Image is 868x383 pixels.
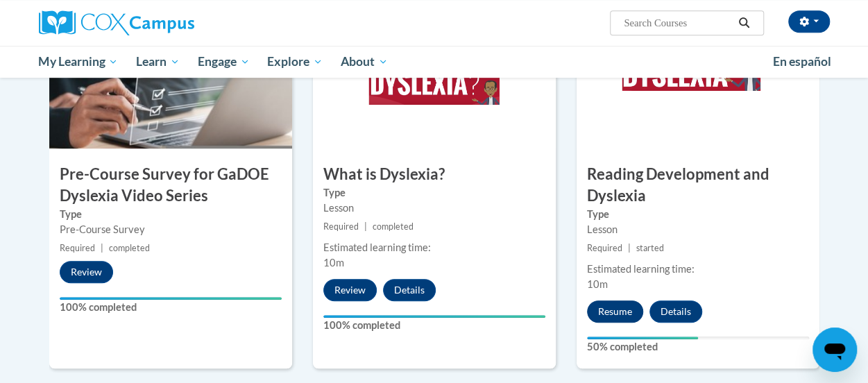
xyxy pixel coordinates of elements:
div: Your progress [323,315,545,318]
button: Review [323,279,377,301]
span: 10m [323,257,344,269]
span: Required [587,243,622,253]
span: En español [773,54,831,69]
div: Pre-Course Survey [60,222,282,237]
span: Required [60,243,95,253]
label: Type [587,207,809,222]
div: Estimated learning time: [323,240,545,255]
span: Learn [136,53,180,70]
img: Course Image [313,10,556,148]
img: Course Image [577,10,819,148]
button: Search [733,15,754,31]
div: Your progress [587,337,698,339]
span: Explore [267,53,323,70]
a: Explore [258,46,332,78]
span: | [101,243,103,253]
span: Required [323,221,359,232]
a: My Learning [30,46,128,78]
span: My Learning [38,53,118,70]
input: Search Courses [622,15,733,31]
span: | [628,243,631,253]
span: About [341,53,388,70]
a: Engage [189,46,259,78]
img: Cox Campus [39,10,194,35]
div: Estimated learning time: [587,262,809,277]
button: Details [383,279,436,301]
div: Lesson [323,201,545,216]
button: Details [649,300,702,323]
h3: What is Dyslexia? [313,164,556,185]
label: 50% completed [587,339,809,355]
label: Type [323,185,545,201]
span: 10m [587,278,608,290]
span: started [636,243,664,253]
span: Engage [198,53,250,70]
div: Your progress [60,297,282,300]
img: Course Image [49,10,292,148]
label: 100% completed [60,300,282,315]
a: En español [764,47,840,76]
h3: Pre-Course Survey for GaDOE Dyslexia Video Series [49,164,292,207]
a: Learn [127,46,189,78]
span: | [364,221,367,232]
label: Type [60,207,282,222]
div: Lesson [587,222,809,237]
label: 100% completed [323,318,545,333]
span: completed [373,221,414,232]
button: Review [60,261,113,283]
div: Main menu [28,46,840,78]
a: About [332,46,397,78]
span: completed [109,243,150,253]
button: Account Settings [788,10,830,33]
a: Cox Campus [39,10,289,35]
button: Resume [587,300,643,323]
h3: Reading Development and Dyslexia [577,164,819,207]
iframe: Button to launch messaging window [812,327,857,372]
